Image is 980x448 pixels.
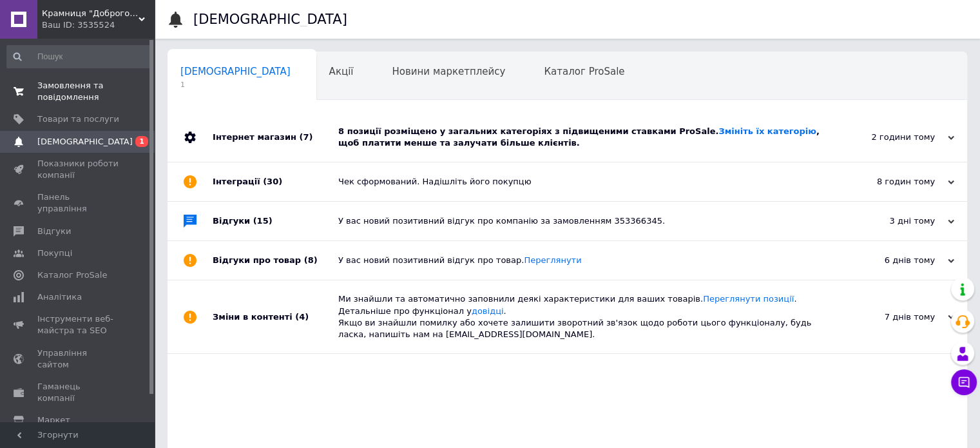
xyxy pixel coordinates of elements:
[338,176,825,188] div: Чек сформований. Надішліть його покупцю
[193,12,347,27] h1: [DEMOGRAPHIC_DATA]
[37,269,107,281] span: Каталог ProSale
[37,313,119,336] span: Інструменти веб-майстра та SEO
[213,162,338,201] div: Інтеграції
[213,202,338,240] div: Відгуки
[951,369,977,395] button: Чат з покупцем
[180,80,291,90] span: 1
[180,66,291,77] span: [DEMOGRAPHIC_DATA]
[37,291,82,303] span: Аналітика
[392,66,505,77] span: Новини маркетплейсу
[37,347,119,371] span: Управління сайтом
[329,66,354,77] span: Акції
[213,280,338,353] div: Зміни в контенті
[213,241,338,280] div: Відгуки про товар
[299,132,312,142] span: (7)
[825,131,954,143] div: 2 години тому
[825,176,954,188] div: 8 годин тому
[825,311,954,323] div: 7 днів тому
[825,255,954,266] div: 6 днів тому
[718,126,816,136] a: Змініть їх категорію
[37,248,72,259] span: Покупці
[703,294,794,304] a: Переглянути позиції
[825,215,954,227] div: 3 дні тому
[37,414,70,426] span: Маркет
[37,226,71,237] span: Відгуки
[295,312,309,322] span: (4)
[524,255,581,265] a: Переглянути
[42,19,155,31] div: Ваш ID: 3535524
[472,306,504,316] a: довідці
[135,136,148,147] span: 1
[338,255,825,266] div: У вас новий позитивний відгук про товар.
[263,177,282,186] span: (30)
[304,255,318,265] span: (8)
[544,66,624,77] span: Каталог ProSale
[338,215,825,227] div: У вас новий позитивний відгук про компанію за замовленням 353366345.
[338,126,825,149] div: 8 позиції розміщено у загальних категоріях з підвищеними ставками ProSale. , щоб платити менше та...
[37,113,119,125] span: Товари та послуги
[37,158,119,181] span: Показники роботи компанії
[37,381,119,404] span: Гаманець компанії
[338,293,825,340] div: Ми знайшли та автоматично заповнили деякі характеристики для ваших товарів. . Детальніше про функ...
[37,136,133,148] span: [DEMOGRAPHIC_DATA]
[37,191,119,215] span: Панель управління
[213,113,338,162] div: Інтернет магазин
[37,80,119,103] span: Замовлення та повідомлення
[6,45,152,68] input: Пошук
[42,8,139,19] span: Крамниця "Доброго одесита"
[253,216,273,226] span: (15)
